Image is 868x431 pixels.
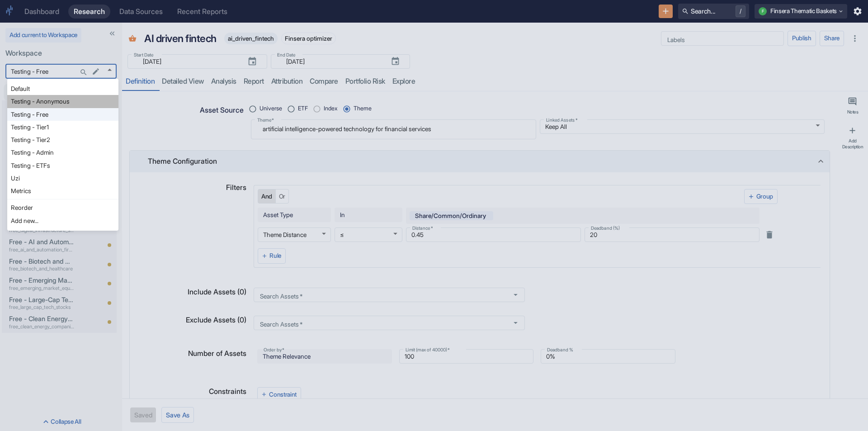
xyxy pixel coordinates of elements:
[7,201,118,214] li: Reorder
[7,95,118,108] li: Testing - Anonymous
[7,82,118,95] li: Default
[7,185,118,197] li: Metrics
[7,133,118,146] li: Testing - Tier2
[7,214,118,227] li: Add new...
[7,108,118,121] li: Testing - Free
[7,146,118,159] li: Testing - Admin
[7,172,118,185] li: Uzi
[7,121,118,133] li: Testing - Tier1
[7,159,118,172] li: Testing - ETFs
